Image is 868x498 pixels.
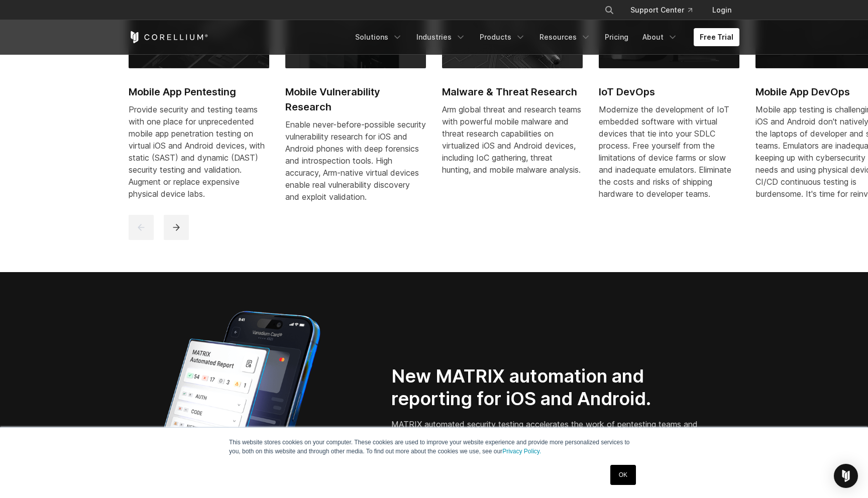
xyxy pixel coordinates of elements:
a: Corellium Home [129,31,208,43]
h2: Malware & Threat Research [442,84,583,99]
h2: Mobile App Pentesting [129,84,269,99]
div: Navigation Menu [592,1,739,19]
a: Free Trial [694,28,739,46]
button: previous [129,215,154,240]
a: Industries [410,28,472,46]
a: Resources [533,28,597,46]
div: Open Intercom Messenger [834,464,858,488]
a: Privacy Policy. [502,448,541,455]
p: MATRIX automated security testing accelerates the work of pentesting teams and facilitates AppSec... [391,418,701,454]
div: Arm global threat and research teams with powerful mobile malware and threat research capabilitie... [442,103,583,176]
a: Solutions [349,28,408,46]
h2: New MATRIX automation and reporting for iOS and Android. [391,365,701,410]
a: Login [704,1,739,19]
a: Support Center [622,1,700,19]
h2: Mobile Vulnerability Research [285,84,426,114]
a: OK [610,465,636,485]
div: Navigation Menu [349,28,739,46]
a: About [636,28,684,46]
a: Products [474,28,531,46]
button: Search [600,1,618,19]
button: next [164,215,189,240]
div: Provide security and testing teams with one place for unprecedented mobile app penetration testin... [129,103,269,200]
div: Enable never-before-possible security vulnerability research for iOS and Android phones with deep... [285,118,426,203]
a: Pricing [599,28,634,46]
p: This website stores cookies on your computer. These cookies are used to improve your website expe... [229,438,639,456]
div: Modernize the development of IoT embedded software with virtual devices that tie into your SDLC p... [599,103,739,200]
h2: IoT DevOps [599,84,739,99]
